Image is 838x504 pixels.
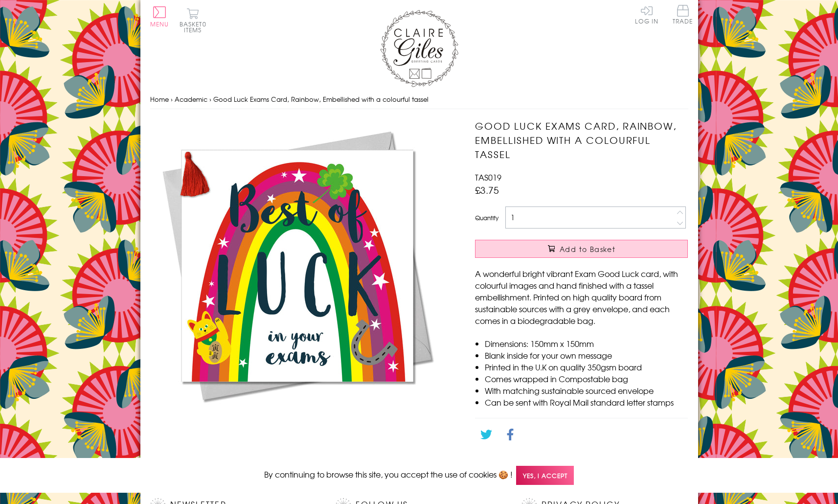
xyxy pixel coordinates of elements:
span: Trade [673,5,693,24]
span: £3.75 [475,183,499,197]
span: Menu [150,20,169,28]
a: Go back to the collection [483,455,578,467]
h1: Good Luck Exams Card, Rainbow, Embellished with a colourful tassel [475,119,688,161]
label: Quantity [475,213,498,222]
button: Menu [150,6,169,27]
a: Log In [635,5,658,24]
a: Home [150,94,169,104]
span: 0 items [184,20,206,34]
span: › [171,94,173,104]
p: A wonderful bright vibrant Exam Good Luck card, with colourful images and hand finished with a ta... [475,268,688,326]
span: Good Luck Exams Card, Rainbow, Embellished with a colourful tassel [213,94,429,104]
button: Add to Basket [475,240,688,258]
li: Blank inside for your own message [485,349,688,361]
span: Add to Basket [560,244,615,254]
span: › [209,94,211,104]
li: With matching sustainable sourced envelope [485,385,688,396]
li: Can be sent with Royal Mail standard letter stamps [485,396,688,408]
img: Good Luck Exams Card, Rainbow, Embellished with a colourful tassel [150,119,444,412]
span: TAS019 [475,171,501,183]
span: Yes, I accept [516,466,574,485]
button: Basket0 items [180,8,206,33]
li: Comes wrapped in Compostable bag [485,373,688,385]
img: Claire Giles Greetings Cards [380,10,458,87]
li: Dimensions: 150mm x 150mm [485,338,688,349]
a: Trade [673,5,693,26]
nav: breadcrumbs [150,90,688,110]
a: Academic [175,94,207,104]
li: Printed in the U.K on quality 350gsm board [485,361,688,373]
